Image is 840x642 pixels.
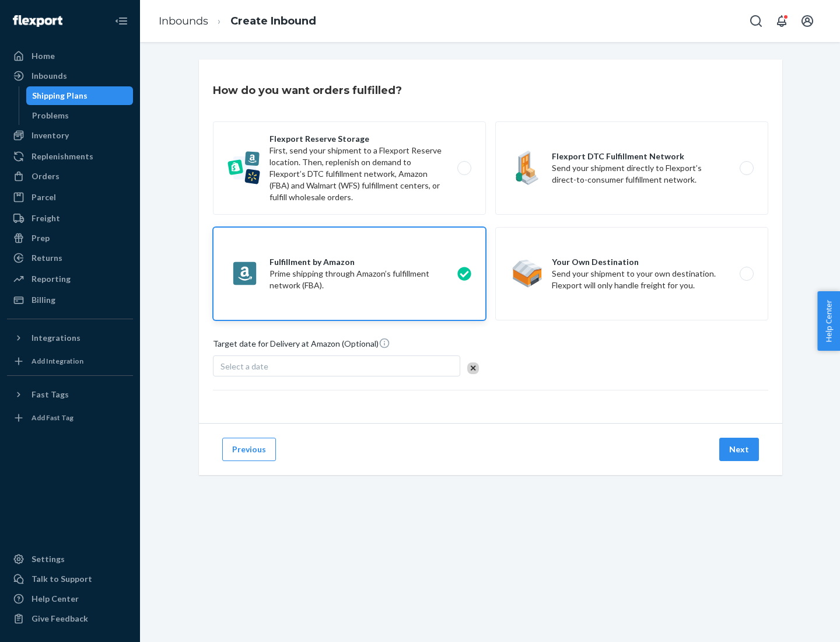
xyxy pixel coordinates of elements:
[7,570,133,588] a: Talk to Support
[32,110,69,121] div: Problems
[7,126,133,145] a: Inventory
[32,593,79,605] div: Help Center
[213,83,402,98] h3: How do you want orders fulfilled?
[7,188,133,207] a: Parcel
[220,361,268,371] span: Select a date
[32,191,56,203] div: Parcel
[32,389,69,400] div: Fast Tags
[7,67,133,85] a: Inbounds
[32,294,55,306] div: Billing
[32,151,93,162] div: Replenishments
[32,130,69,141] div: Inventory
[13,15,62,27] img: Flexport logo
[32,70,67,82] div: Inbounds
[7,209,133,228] a: Freight
[213,337,390,354] span: Target date for Delivery at Amazon (Optional)
[7,409,133,427] a: Add Fast Tag
[32,573,92,585] div: Talk to Support
[719,438,759,461] button: Next
[770,9,793,33] button: Open notifications
[159,15,208,27] a: Inbounds
[32,553,65,565] div: Settings
[796,9,819,33] button: Open account menu
[32,413,73,423] div: Add Fast Tag
[7,147,133,166] a: Replenishments
[7,352,133,371] a: Add Integration
[7,589,133,608] a: Help Center
[32,232,50,244] div: Prep
[7,249,133,267] a: Returns
[744,9,768,33] button: Open Search Box
[26,106,134,125] a: Problems
[32,613,88,624] div: Give Feedback
[7,609,133,628] button: Give Feedback
[32,50,55,62] div: Home
[7,229,133,247] a: Prep
[7,550,133,568] a: Settings
[32,212,60,224] div: Freight
[149,4,325,39] ol: breadcrumbs
[110,9,133,33] button: Close Navigation
[7,270,133,288] a: Reporting
[26,86,134,105] a: Shipping Plans
[32,356,83,366] div: Add Integration
[230,15,316,27] a: Create Inbound
[32,252,62,264] div: Returns
[7,385,133,404] button: Fast Tags
[7,167,133,186] a: Orders
[222,438,276,461] button: Previous
[7,47,133,65] a: Home
[32,170,60,182] div: Orders
[817,291,840,351] button: Help Center
[32,273,71,285] div: Reporting
[32,332,80,344] div: Integrations
[32,90,87,102] div: Shipping Plans
[7,329,133,347] button: Integrations
[7,291,133,309] a: Billing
